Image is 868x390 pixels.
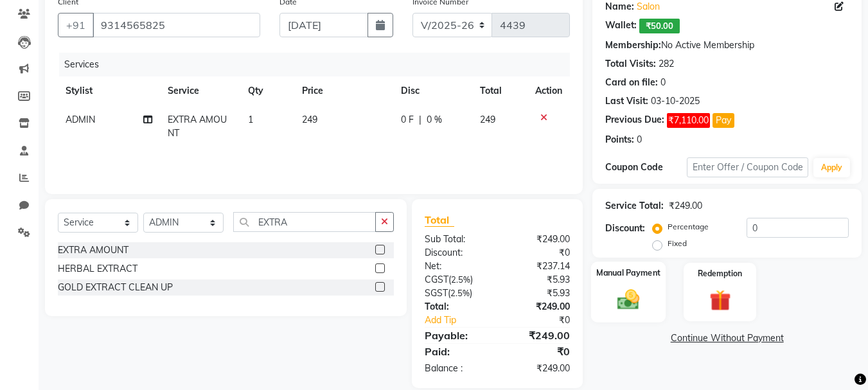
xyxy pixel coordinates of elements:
label: Fixed [668,238,687,249]
div: HERBAL EXTRACT [58,262,137,276]
label: Redemption [698,268,742,279]
div: Coupon Code [605,161,686,174]
div: Last Visit: [605,94,648,108]
button: +91 [58,13,94,37]
div: GOLD EXTRACT CLEAN UP [58,281,173,294]
span: 2.5% [450,288,470,298]
div: Net: [415,260,497,273]
label: Percentage [668,221,709,233]
span: CGST [425,274,448,285]
div: No Active Membership [605,39,849,52]
div: Sub Total: [415,233,497,246]
div: 0 [660,76,666,89]
th: Total [472,76,528,105]
div: Paid: [415,344,497,359]
button: Apply [813,158,850,177]
a: Continue Without Payment [595,332,859,345]
div: ( ) [415,273,497,287]
div: Services [59,53,580,76]
div: Discount: [605,222,645,235]
div: ₹5.93 [497,273,580,287]
img: _gift.svg [703,287,738,314]
span: ADMIN [66,114,95,125]
div: EXTRA AMOUNT [58,244,128,257]
span: 249 [302,114,317,125]
div: Service Total: [605,199,664,213]
div: Payable: [415,328,497,343]
div: ₹249.00 [669,199,702,213]
div: Card on file: [605,76,658,89]
th: Qty [240,76,294,105]
div: Wallet: [605,19,637,33]
input: Search or Scan [233,212,376,232]
button: Pay [713,113,734,128]
span: | [419,113,421,127]
div: Points: [605,133,634,146]
div: ₹0 [497,344,580,359]
span: Total [425,213,454,227]
div: Membership: [605,39,661,52]
div: ₹249.00 [497,328,580,343]
span: EXTRA AMOUNT [168,114,227,139]
span: ₹7,110.00 [667,113,710,128]
input: Enter Offer / Coupon Code [687,157,808,177]
div: ₹249.00 [497,362,580,375]
th: Price [294,76,393,105]
th: Service [160,76,240,105]
span: 249 [480,114,495,125]
input: Search by Name/Mobile/Email/Code [93,13,260,37]
div: Balance : [415,362,497,375]
span: SGST [425,287,448,299]
div: Previous Due: [605,113,664,128]
img: _cash.svg [610,287,646,312]
span: 0 F [401,113,414,127]
th: Stylist [58,76,160,105]
div: ₹0 [511,314,580,327]
div: ₹249.00 [497,233,580,246]
div: ₹249.00 [497,300,580,314]
a: Add Tip [415,314,511,327]
div: ₹237.14 [497,260,580,273]
div: ₹0 [497,246,580,260]
div: 03-10-2025 [651,94,700,108]
span: ₹50.00 [639,19,680,33]
span: 2.5% [451,274,470,285]
div: 0 [637,133,642,146]
div: Total: [415,300,497,314]
th: Disc [393,76,472,105]
div: ( ) [415,287,497,300]
div: Total Visits: [605,57,656,71]
div: Discount: [415,246,497,260]
span: 1 [248,114,253,125]
th: Action [527,76,570,105]
label: Manual Payment [596,267,660,279]
div: ₹5.93 [497,287,580,300]
span: 0 % [427,113,442,127]
div: 282 [659,57,674,71]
